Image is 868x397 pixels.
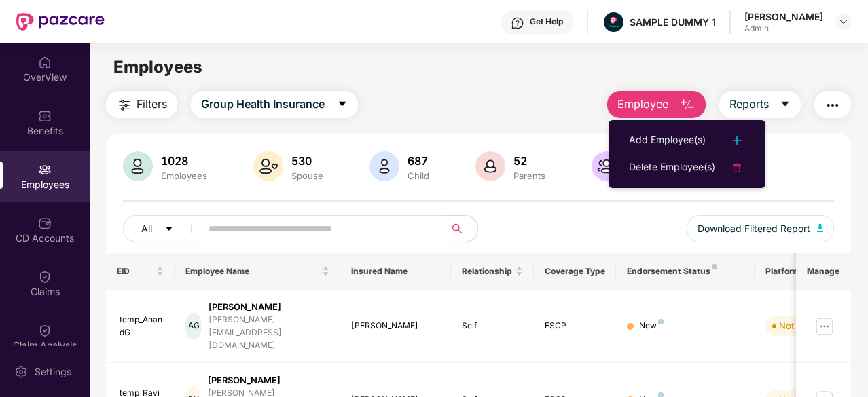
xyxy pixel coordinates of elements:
th: Manage [796,253,851,290]
div: Settings [31,365,75,379]
span: caret-down [164,224,174,235]
img: svg+xml;base64,PHN2ZyB4bWxucz0iaHR0cDovL3d3dy53My5vcmcvMjAwMC9zdmciIHdpZHRoPSI4IiBoZWlnaHQ9IjgiIH... [658,319,664,324]
img: svg+xml;base64,PHN2ZyBpZD0iQ0RfQWNjb3VudHMiIGRhdGEtbmFtZT0iQ0QgQWNjb3VudHMiIHhtbG5zPSJodHRwOi8vd3... [38,216,52,230]
span: Filters [137,96,167,113]
span: Group Health Insurance [201,96,325,113]
div: 1028 [158,154,210,168]
button: Reportscaret-down [719,91,801,118]
div: [PERSON_NAME] [209,301,329,314]
div: [PERSON_NAME] [208,374,329,387]
div: Add Employee(s) [629,132,706,149]
button: Allcaret-down [123,215,206,242]
button: Employee [607,91,706,118]
div: temp_AnandG [120,314,164,339]
div: New [639,320,664,333]
div: Self [462,320,523,333]
img: svg+xml;base64,PHN2ZyB4bWxucz0iaHR0cDovL3d3dy53My5vcmcvMjAwMC9zdmciIHhtbG5zOnhsaW5rPSJodHRwOi8vd3... [679,97,695,113]
div: Platform Status [765,266,840,277]
img: svg+xml;base64,PHN2ZyB4bWxucz0iaHR0cDovL3d3dy53My5vcmcvMjAwMC9zdmciIHhtbG5zOnhsaW5rPSJodHRwOi8vd3... [592,151,621,181]
button: Download Filtered Report [687,215,835,242]
button: search [444,215,478,242]
img: svg+xml;base64,PHN2ZyB4bWxucz0iaHR0cDovL3d3dy53My5vcmcvMjAwMC9zdmciIHdpZHRoPSIyNCIgaGVpZ2h0PSIyNC... [729,132,745,149]
img: svg+xml;base64,PHN2ZyBpZD0iRW1wbG95ZWVzIiB4bWxucz0iaHR0cDovL3d3dy53My5vcmcvMjAwMC9zdmciIHdpZHRoPS... [38,163,52,176]
div: Spouse [289,170,326,181]
img: svg+xml;base64,PHN2ZyB4bWxucz0iaHR0cDovL3d3dy53My5vcmcvMjAwMC9zdmciIHdpZHRoPSIyNCIgaGVpZ2h0PSIyNC... [825,97,841,113]
img: svg+xml;base64,PHN2ZyBpZD0iQmVuZWZpdHMiIHhtbG5zPSJodHRwOi8vd3d3LnczLm9yZy8yMDAwL3N2ZyIgd2lkdGg9Ij... [38,109,52,123]
img: manageButton [814,316,835,337]
div: [PERSON_NAME][EMAIL_ADDRESS][DOMAIN_NAME] [209,314,329,352]
div: Delete Employee(s) [629,159,715,176]
div: 52 [511,154,548,168]
img: svg+xml;base64,PHN2ZyB4bWxucz0iaHR0cDovL3d3dy53My5vcmcvMjAwMC9zdmciIHdpZHRoPSIyNCIgaGVpZ2h0PSIyNC... [116,97,132,113]
span: All [141,221,152,236]
th: Employee Name [175,253,340,290]
div: Employees [158,170,210,181]
img: svg+xml;base64,PHN2ZyBpZD0iQ2xhaW0iIHhtbG5zPSJodHRwOi8vd3d3LnczLm9yZy8yMDAwL3N2ZyIgd2lkdGg9IjIwIi... [38,324,52,337]
img: svg+xml;base64,PHN2ZyBpZD0iRHJvcGRvd24tMzJ4MzIiIHhtbG5zPSJodHRwOi8vd3d3LnczLm9yZy8yMDAwL3N2ZyIgd2... [838,16,849,27]
div: Admin [744,23,823,34]
span: search [444,223,471,234]
img: svg+xml;base64,PHN2ZyB4bWxucz0iaHR0cDovL3d3dy53My5vcmcvMjAwMC9zdmciIHdpZHRoPSI4IiBoZWlnaHQ9IjgiIH... [712,264,717,269]
div: ESCP [545,320,606,333]
div: 687 [405,154,432,168]
th: EID [106,253,175,290]
span: Employee [617,96,668,113]
span: EID [117,266,154,277]
img: svg+xml;base64,PHN2ZyB4bWxucz0iaHR0cDovL3d3dy53My5vcmcvMjAwMC9zdmciIHhtbG5zOnhsaW5rPSJodHRwOi8vd3... [253,151,283,181]
span: Reports [729,96,769,113]
img: svg+xml;base64,PHN2ZyB4bWxucz0iaHR0cDovL3d3dy53My5vcmcvMjAwMC9zdmciIHhtbG5zOnhsaW5rPSJodHRwOi8vd3... [369,151,399,181]
div: Get Help [530,16,563,27]
span: Relationship [462,266,513,277]
span: Download Filtered Report [698,221,810,236]
span: Employees [113,57,202,77]
img: svg+xml;base64,PHN2ZyB4bWxucz0iaHR0cDovL3d3dy53My5vcmcvMjAwMC9zdmciIHhtbG5zOnhsaW5rPSJodHRwOi8vd3... [817,224,824,232]
div: Parents [511,170,548,181]
img: svg+xml;base64,PHN2ZyBpZD0iSG9tZSIgeG1sbnM9Imh0dHA6Ly93d3cudzMub3JnLzIwMDAvc3ZnIiB3aWR0aD0iMjAiIG... [38,56,52,69]
div: [PERSON_NAME] [351,320,440,333]
div: AG [185,313,201,340]
img: svg+xml;base64,PHN2ZyB4bWxucz0iaHR0cDovL3d3dy53My5vcmcvMjAwMC9zdmciIHdpZHRoPSIyNCIgaGVpZ2h0PSIyNC... [729,159,745,176]
span: Employee Name [185,266,319,277]
img: svg+xml;base64,PHN2ZyBpZD0iSGVscC0zMngzMiIgeG1sbnM9Imh0dHA6Ly93d3cudzMub3JnLzIwMDAvc3ZnIiB3aWR0aD... [511,16,524,30]
th: Relationship [451,253,534,290]
img: New Pazcare Logo [16,13,105,31]
div: Child [405,170,432,181]
div: 530 [289,154,326,168]
img: svg+xml;base64,PHN2ZyB4bWxucz0iaHR0cDovL3d3dy53My5vcmcvMjAwMC9zdmciIHhtbG5zOnhsaW5rPSJodHRwOi8vd3... [475,151,505,181]
button: Filters [106,91,177,118]
span: caret-down [780,98,791,111]
div: Endorsement Status [627,266,743,277]
img: Pazcare_Alternative_logo-01-01.png [604,12,623,32]
th: Coverage Type [534,253,617,290]
button: Group Health Insurancecaret-down [191,91,358,118]
th: Insured Name [340,253,451,290]
img: svg+xml;base64,PHN2ZyBpZD0iU2V0dGluZy0yMHgyMCIgeG1sbnM9Imh0dHA6Ly93d3cudzMub3JnLzIwMDAvc3ZnIiB3aW... [14,365,28,379]
span: caret-down [337,98,348,111]
img: svg+xml;base64,PHN2ZyB4bWxucz0iaHR0cDovL3d3dy53My5vcmcvMjAwMC9zdmciIHhtbG5zOnhsaW5rPSJodHRwOi8vd3... [123,151,153,181]
div: Not Verified [779,319,829,333]
div: SAMPLE DUMMY 1 [630,16,716,29]
img: svg+xml;base64,PHN2ZyBpZD0iQ2xhaW0iIHhtbG5zPSJodHRwOi8vd3d3LnczLm9yZy8yMDAwL3N2ZyIgd2lkdGg9IjIwIi... [38,270,52,284]
div: [PERSON_NAME] [744,10,823,23]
